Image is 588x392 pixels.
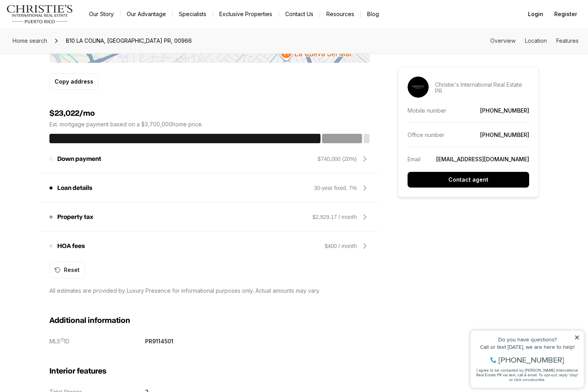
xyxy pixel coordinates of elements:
[49,262,85,278] button: Reset
[49,338,69,345] p: MLS ID
[55,267,80,273] div: Reset
[49,237,370,255] div: HOA fees$400 / month
[480,107,529,114] a: [PHONE_NUMBER]
[57,156,101,162] p: Down payment
[49,121,370,128] p: Est. mortgage payment based on a $3,700,000 home price.
[32,37,98,45] span: [PHONE_NUMBER]
[528,11,543,17] span: Login
[408,107,446,114] p: Mobile number
[490,38,579,44] nav: Page section menu
[313,213,357,221] div: $2,929.17 / month
[49,288,320,294] p: All estimates are provided by Luxury Presence for informational purposes only. Actual amounts may...
[480,131,529,138] a: [PHONE_NUMBER]
[49,150,370,168] div: Down payment$740,000 (20%)
[556,37,579,44] a: Skip to: Features
[435,82,529,94] p: Christie's International Real Estate PR
[57,185,92,191] p: Loan details
[49,179,370,197] div: Loan details30-year fixed, 7%
[550,6,582,22] button: Register
[8,18,113,23] div: Do you have questions?
[9,35,50,47] a: Home search
[120,9,172,20] a: Our Advantage
[213,9,279,20] a: Exclusive Properties
[49,316,370,325] h3: Additional information
[13,37,47,44] span: Home search
[49,73,98,90] button: Copy address
[436,156,529,162] a: [EMAIL_ADDRESS][DOMAIN_NAME]
[318,155,357,163] div: $740,000 (20%)
[408,156,421,162] p: Email
[8,25,113,31] div: Call or text [DATE], we are here to help!
[49,208,370,226] div: Property tax$2,929.17 / month
[55,78,93,85] p: Copy address
[6,5,73,24] img: logo
[49,366,370,376] h3: Interior features
[173,9,213,20] a: Specialists
[525,37,547,44] a: Skip to: Location
[57,243,85,249] p: HOA fees
[554,11,577,17] span: Register
[408,172,529,188] button: Contact agent
[63,35,195,47] span: B10 LA COLINA, [GEOGRAPHIC_DATA] PR, 00966
[314,184,357,192] div: 30-year fixed, 7%
[10,48,112,63] span: I agree to be contacted by [PERSON_NAME] International Real Estate PR via text, call & email. To ...
[279,9,320,20] button: Contact Us
[320,9,360,20] a: Resources
[57,214,93,220] p: Property tax
[523,6,548,22] button: Login
[490,37,515,44] a: Skip to: Overview
[361,9,385,20] a: Blog
[408,131,444,138] p: Office number
[448,177,488,183] p: Contact agent
[325,242,357,250] div: $400 / month
[83,9,120,20] a: Our Story
[60,337,64,342] span: Ⓡ
[145,338,173,345] p: PR9114501
[49,109,370,118] h4: $23,022/mo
